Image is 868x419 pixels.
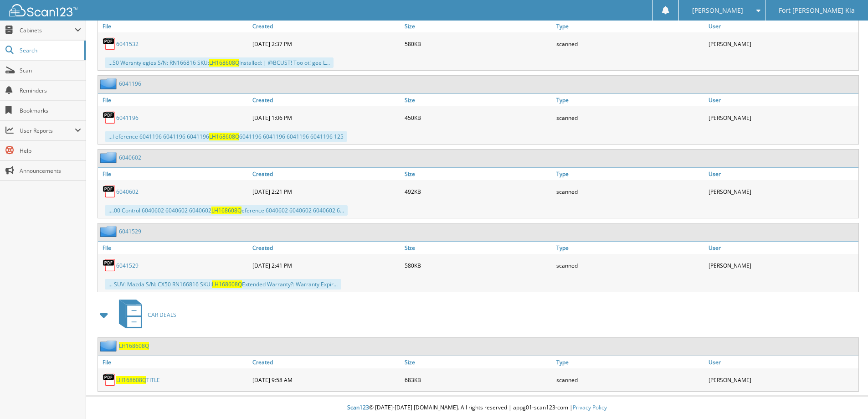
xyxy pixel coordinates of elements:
img: folder2.png [100,226,119,237]
a: Size [402,242,555,254]
div: scanned [554,35,706,53]
div: [PERSON_NAME] [706,256,858,274]
div: [DATE] 2:21 PM [250,182,402,201]
span: Search [20,47,80,54]
img: PDF.png [103,259,116,272]
a: 6041532 [116,40,139,48]
span: User Reports [20,127,75,134]
span: CAR DEALS [148,311,176,319]
a: Created [250,94,402,106]
span: Scan123 [347,403,369,411]
a: User [706,20,858,32]
span: LH168608Q [209,133,239,140]
span: LH168608Q [212,280,242,288]
a: Type [554,168,706,180]
a: File [98,242,250,254]
a: 6041196 [116,114,139,122]
a: Created [250,242,402,254]
a: 6041529 [116,262,139,269]
a: User [706,168,858,180]
a: Type [554,94,706,106]
a: LH168608QTITLE [116,376,160,384]
a: CAR DEALS [113,297,176,333]
a: Type [554,356,706,368]
img: folder2.png [100,340,119,352]
a: Privacy Policy [573,403,607,411]
img: PDF.png [103,185,116,198]
a: Type [554,242,706,254]
div: scanned [554,371,706,389]
a: 6041529 [119,228,141,235]
a: Size [402,94,555,106]
div: scanned [554,182,706,201]
span: LH168608Q [209,59,239,67]
div: [PERSON_NAME] [706,109,858,127]
a: 6041196 [119,80,141,88]
div: ...50 Wersnty egies S/N: RN166816 SKU: Installed: | @BCUST! Too ot! gee L... [105,57,334,68]
img: folder2.png [100,152,119,163]
div: 492KB [402,182,555,201]
span: LH168608Q [116,376,146,384]
a: Created [250,168,402,180]
iframe: Chat Widget [822,375,868,419]
div: ... SUV: Mazda S/N: CX50 RN166816 SKU: Extended Warranty?: Warranty Expir... [105,279,341,290]
div: 580KB [402,35,555,53]
span: Fort [PERSON_NAME] Kia [779,8,855,13]
div: ...l eference 6041196 6041196 6041196 6041196 6041196 6041196 6041196 125 [105,131,347,142]
a: 6040602 [116,188,139,196]
img: PDF.png [103,111,116,124]
a: Size [402,168,555,180]
img: PDF.png [103,373,116,387]
div: [DATE] 2:37 PM [250,35,402,53]
div: © [DATE]-[DATE] [DOMAIN_NAME]. All rights reserved | appg01-scan123-com | [86,397,868,419]
img: PDF.png [103,37,116,51]
a: Type [554,20,706,32]
a: User [706,356,858,368]
a: File [98,356,250,368]
img: folder2.png [100,78,119,89]
div: [PERSON_NAME] [706,35,858,53]
span: Bookmarks [20,107,81,114]
a: File [98,168,250,180]
div: scanned [554,109,706,127]
a: User [706,242,858,254]
span: Cabinets [20,26,75,34]
span: Help [20,147,81,155]
div: [DATE] 1:06 PM [250,109,402,127]
a: LH168608Q [119,342,149,350]
div: [PERSON_NAME] [706,371,858,389]
a: Size [402,356,555,368]
div: 683KB [402,371,555,389]
div: scanned [554,256,706,274]
img: scan123-logo-white.svg [9,4,77,16]
a: File [98,20,250,32]
a: File [98,94,250,106]
div: [DATE] 9:58 AM [250,371,402,389]
span: Reminders [20,87,81,94]
div: 580KB [402,256,555,274]
span: LH168608Q [211,207,241,214]
a: Created [250,356,402,368]
span: Scan [20,67,81,74]
a: 6040602 [119,154,141,161]
div: [PERSON_NAME] [706,182,858,201]
span: Announcements [20,167,81,175]
div: [DATE] 2:41 PM [250,256,402,274]
a: Created [250,20,402,32]
div: 450KB [402,109,555,127]
a: Size [402,20,555,32]
span: [PERSON_NAME] [692,8,743,13]
a: User [706,94,858,106]
div: ....00 Control 6040602 6040602 6040602 eference 6040602 6040602 6040602 6... [105,205,348,216]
